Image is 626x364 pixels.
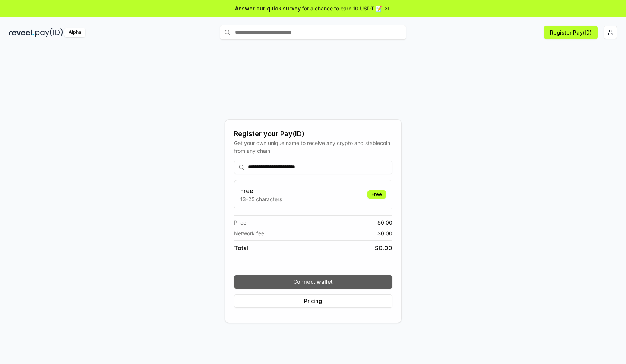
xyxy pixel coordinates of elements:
div: Alpha [64,28,85,37]
button: Register Pay(ID) [544,26,598,39]
span: Total [234,244,248,252]
span: Answer our quick survey [235,4,301,12]
span: Price [234,219,246,226]
span: for a chance to earn 10 USDT 📝 [302,4,382,12]
h3: Free [240,186,282,195]
span: Network fee [234,229,264,237]
div: Free [367,190,386,199]
div: Register your Pay(ID) [234,129,392,139]
div: Get your own unique name to receive any crypto and stablecoin, from any chain [234,139,392,155]
button: Pricing [234,294,392,308]
span: $ 0.00 [375,244,392,252]
span: $ 0.00 [377,229,392,237]
button: Connect wallet [234,275,392,289]
img: reveel_dark [9,28,34,37]
span: $ 0.00 [377,219,392,226]
p: 13-25 characters [240,195,282,203]
img: pay_id [35,28,63,37]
